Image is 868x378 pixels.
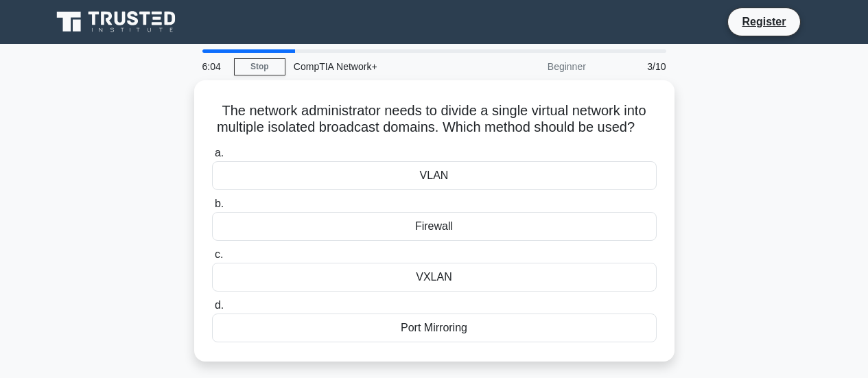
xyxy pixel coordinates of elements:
div: 3/10 [594,53,675,80]
span: a. [215,147,224,158]
span: c. [215,248,223,260]
a: Register [734,13,794,30]
div: Firewall [212,212,657,241]
div: VXLAN [212,263,657,292]
div: CompTIA Network+ [285,53,474,80]
div: Port Mirroring [212,314,657,342]
a: Stop [234,58,285,75]
h5: The network administrator needs to divide a single virtual network into multiple isolated broadca... [211,102,658,137]
div: Beginner [474,53,594,80]
div: VLAN [212,161,657,190]
span: d. [215,299,224,311]
span: b. [215,198,224,209]
div: 6:04 [194,53,234,80]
